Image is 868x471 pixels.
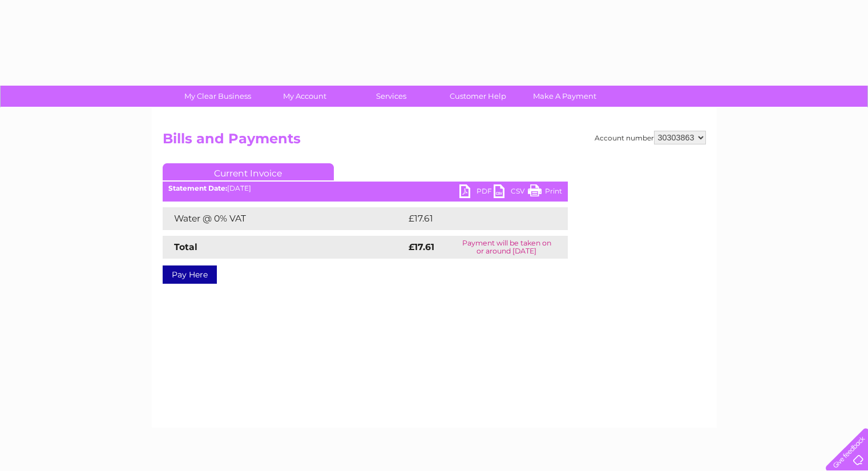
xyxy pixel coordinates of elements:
a: Current Invoice [163,163,334,180]
a: Services [344,86,438,107]
td: Water @ 0% VAT [163,207,406,230]
h2: Bills and Payments [163,131,706,152]
div: Account number [595,131,706,144]
a: Customer Help [431,86,525,107]
td: Payment will be taken on or around [DATE] [446,236,567,259]
a: CSV [494,184,528,201]
a: My Account [257,86,352,107]
b: Statement Date: [168,184,227,192]
strong: Total [174,241,197,252]
div: [DATE] [163,184,568,192]
a: Pay Here [163,265,217,284]
a: PDF [459,184,494,201]
a: My Clear Business [171,86,265,107]
strong: £17.61 [409,241,434,252]
td: £17.61 [406,207,542,230]
a: Make A Payment [518,86,612,107]
a: Print [528,184,562,201]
